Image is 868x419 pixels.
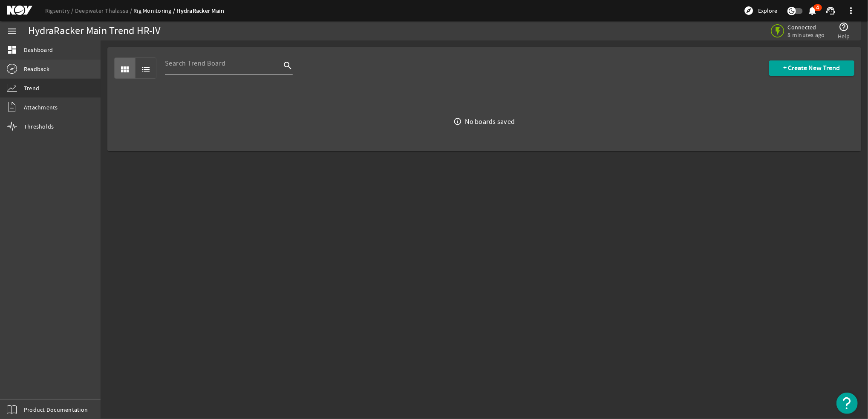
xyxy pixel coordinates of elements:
button: Explore [740,4,781,17]
span: Product Documentation [24,405,88,414]
mat-icon: help_outline [839,22,849,32]
div: No boards saved [465,118,515,126]
span: 8 minutes ago [788,31,825,39]
button: Open Resource Center [836,393,858,414]
a: Rigsentry [45,7,75,14]
mat-icon: support_agent [825,6,836,16]
a: HydraRacker Main [177,7,225,15]
span: Explore [758,6,777,15]
i: search [283,60,293,71]
button: + Create New Trend [769,60,854,76]
span: + Create New Trend [784,64,840,72]
mat-icon: dashboard [7,45,17,55]
mat-icon: notifications [807,6,818,16]
span: Connected [788,23,825,31]
span: Trend [24,84,39,92]
mat-icon: view_module [120,64,130,75]
span: Readback [24,65,49,73]
button: more_vert [841,0,861,21]
input: Search Trend Board [165,58,281,69]
mat-icon: explore [744,6,754,16]
button: 4 [808,6,817,15]
span: Attachments [24,103,58,112]
a: Rig Monitoring [133,7,176,14]
div: HydraRacker Main Trend HR-IV [28,27,160,35]
a: Deepwater Thalassa [75,7,133,14]
mat-icon: menu [7,26,17,36]
span: Help [838,32,850,40]
mat-icon: list [141,64,151,75]
span: Dashboard [24,46,53,54]
i: info_outline [454,118,462,126]
span: Thresholds [24,122,54,131]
